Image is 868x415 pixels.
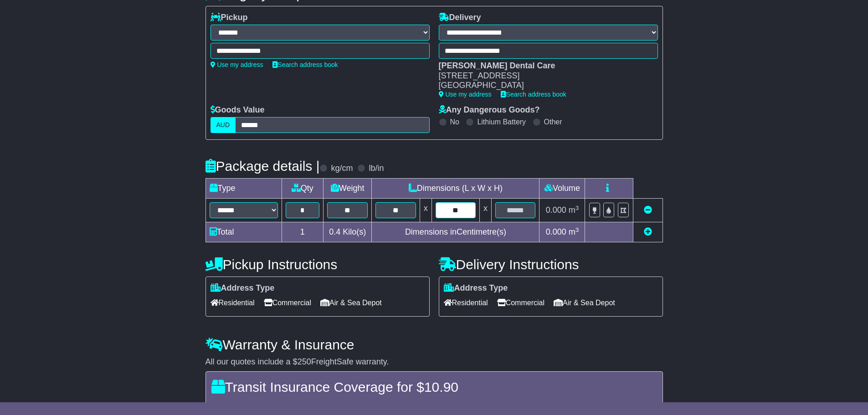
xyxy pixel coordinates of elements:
sup: 3 [575,226,579,233]
label: Address Type [444,283,508,293]
label: Other [544,118,562,126]
td: Weight [324,179,372,199]
span: m [569,205,579,215]
td: Kilo(s) [324,222,372,242]
h4: Delivery Instructions [439,257,663,272]
label: Pickup [211,13,248,23]
div: [GEOGRAPHIC_DATA] [439,81,649,91]
label: kg/cm [331,164,353,174]
span: Residential [444,296,488,310]
div: All our quotes include a $ FreightSafe warranty. [205,357,663,367]
span: Commercial [497,296,544,310]
a: Search address book [272,61,338,68]
sup: 3 [575,205,579,211]
span: 250 [298,357,311,366]
span: 10.90 [424,379,458,395]
a: Add new item [644,227,652,236]
div: [PERSON_NAME] Dental Care [439,61,649,71]
label: lb/in [369,164,384,174]
td: Qty [282,179,324,199]
td: Volume [539,179,585,199]
label: No [450,118,459,126]
label: Goods Value [211,105,265,115]
span: 0.000 [546,205,566,215]
td: Type [205,179,282,199]
a: Use my address [211,61,263,68]
span: Air & Sea Depot [320,296,382,310]
div: [STREET_ADDRESS] [439,71,649,81]
span: m [569,227,579,236]
label: Lithium Battery [477,118,526,126]
td: Dimensions (L x W x H) [372,179,539,199]
span: 0.000 [546,227,566,236]
label: Delivery [439,13,481,23]
h4: Warranty & Insurance [205,337,663,352]
h4: Pickup Instructions [205,257,430,272]
span: Commercial [264,296,311,310]
a: Search address book [501,91,566,98]
span: 0.4 [329,227,340,236]
label: Any Dangerous Goods? [439,105,540,115]
span: Air & Sea Depot [554,296,615,310]
h4: Package details | [205,159,320,174]
h4: Transit Insurance Coverage for $ [211,379,657,395]
td: Dimensions in Centimetre(s) [372,222,539,242]
a: Remove this item [644,205,652,215]
td: 1 [282,222,324,242]
td: x [420,199,431,222]
label: AUD [211,117,236,133]
td: x [480,199,492,222]
label: Address Type [211,283,275,293]
td: Total [205,222,282,242]
a: Use my address [439,91,492,98]
span: Residential [211,296,255,310]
